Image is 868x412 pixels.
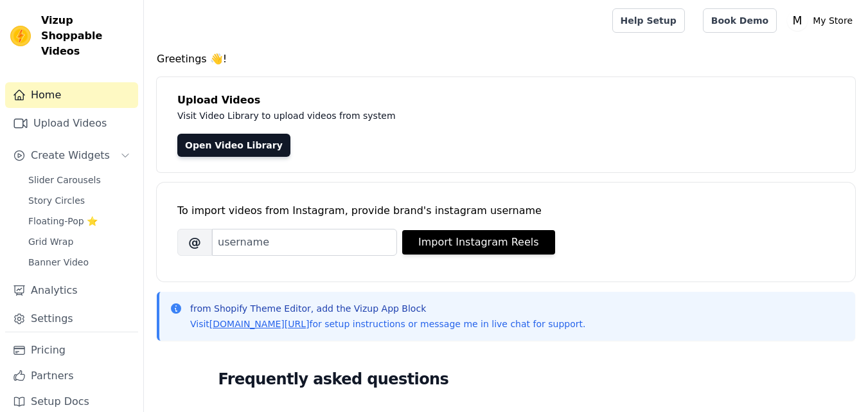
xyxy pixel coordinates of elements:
[21,192,138,210] a: Story Circles
[793,14,802,27] text: M
[5,82,138,108] a: Home
[21,253,138,271] a: Banner Video
[21,233,138,251] a: Grid Wrap
[177,203,835,219] div: To import videos from Instagram, provide brand's instagram username
[5,111,138,136] a: Upload Videos
[21,171,138,189] a: Slider Carousels
[703,8,777,33] a: Book Demo
[808,9,858,32] p: My Store
[402,230,555,255] button: Import Instagram Reels
[190,302,585,315] p: from Shopify Theme Editor, add the Vizup App Block
[28,215,98,228] span: Floating-Pop ⭐
[21,212,138,230] a: Floating-Pop ⭐
[209,319,310,329] a: [DOMAIN_NAME][URL]
[28,174,101,186] span: Slider Carousels
[177,134,290,157] a: Open Video Library
[28,235,73,248] span: Grid Wrap
[177,93,835,108] h4: Upload Videos
[190,318,585,330] p: Visit for setup instructions or message me in live chat for support.
[10,26,31,46] img: Vizup
[5,143,138,168] button: Create Widgets
[5,363,138,389] a: Partners
[157,51,855,67] h4: Greetings 👋!
[218,366,794,392] h2: Frequently asked questions
[177,108,753,123] p: Visit Video Library to upload videos from system
[612,8,685,33] a: Help Setup
[31,148,110,163] span: Create Widgets
[5,337,138,363] a: Pricing
[5,306,138,332] a: Settings
[28,256,89,269] span: Banner Video
[28,194,85,207] span: Story Circles
[177,229,212,256] span: @
[787,9,858,32] button: M My Store
[41,13,133,59] span: Vizup Shoppable Videos
[212,229,397,256] input: username
[5,278,138,303] a: Analytics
